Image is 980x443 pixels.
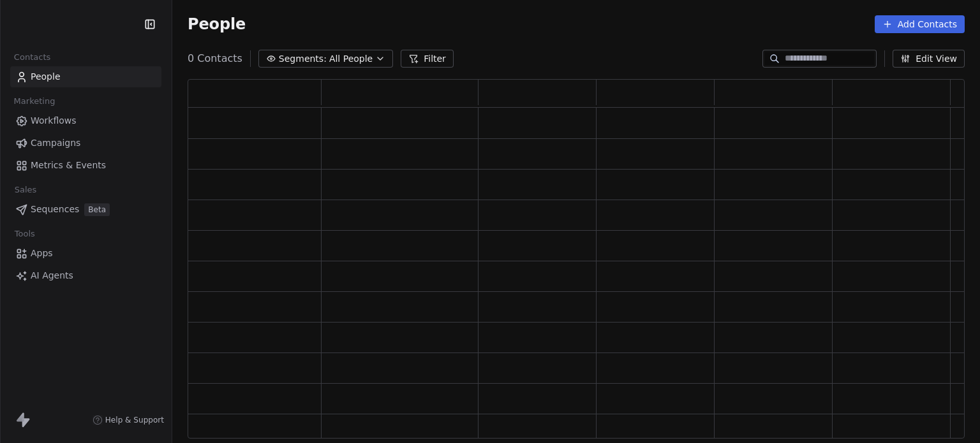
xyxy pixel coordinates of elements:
[93,415,164,425] a: Help & Support
[10,155,161,176] a: Metrics & Events
[84,203,110,216] span: Beta
[893,50,965,68] button: Edit View
[401,50,454,68] button: Filter
[10,265,161,286] a: AI Agents
[31,159,106,172] span: Metrics & Events
[188,15,246,34] span: People
[31,136,80,150] span: Campaigns
[9,180,42,200] span: Sales
[188,51,242,66] span: 0 Contacts
[31,203,79,216] span: Sequences
[10,133,161,154] a: Campaigns
[10,199,161,220] a: SequencesBeta
[31,247,53,260] span: Apps
[31,114,77,127] span: Workflows
[8,92,61,111] span: Marketing
[31,269,73,282] span: AI Agents
[10,66,161,87] a: People
[8,48,56,67] span: Contacts
[329,52,373,66] span: All People
[9,224,40,243] span: Tools
[875,15,965,33] button: Add Contacts
[31,70,61,84] span: People
[10,243,161,264] a: Apps
[279,52,327,66] span: Segments:
[10,110,161,131] a: Workflows
[105,415,164,425] span: Help & Support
